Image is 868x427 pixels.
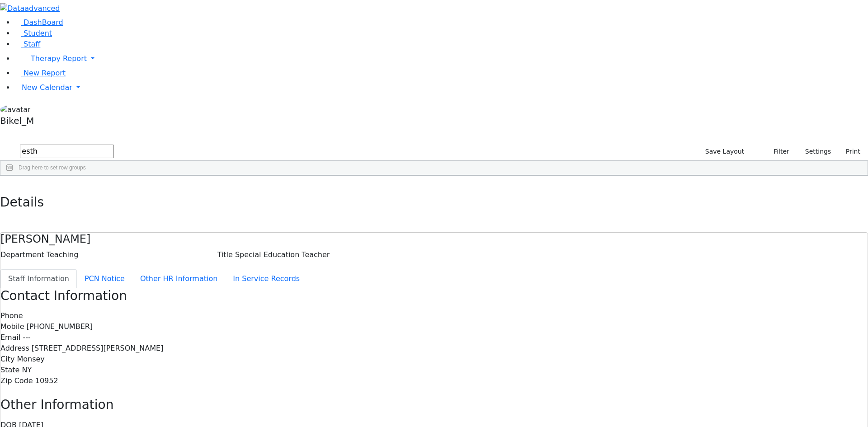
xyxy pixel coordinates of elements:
h3: Contact Information [0,288,868,304]
span: Teaching [47,250,78,259]
label: Phone [0,310,23,321]
label: Email [0,332,20,343]
span: NY [22,366,32,374]
span: New Report [24,69,66,77]
span: New Calendar [22,83,72,92]
label: City [0,354,14,365]
button: Other HR Information [132,269,225,288]
a: New Calendar [14,79,868,97]
span: Student [24,29,52,38]
label: Department [0,249,44,260]
button: Settings [793,145,835,159]
span: [PHONE_NUMBER] [27,322,93,331]
span: Therapy Report [31,54,87,63]
button: Staff Information [0,269,77,288]
a: DashBoard [14,18,63,27]
span: DashBoard [24,18,63,27]
h3: Other Information [0,397,868,413]
span: --- [23,333,30,342]
button: Filter [762,145,793,159]
label: Zip Code [0,375,33,386]
label: Title [217,249,233,260]
a: Student [14,29,52,38]
span: Monsey [17,355,44,363]
a: New Report [14,69,66,77]
span: 10952 [35,376,58,385]
input: Search [20,145,114,158]
span: Special Education Teacher [235,250,330,259]
label: State [0,365,19,375]
button: PCN Notice [77,269,132,288]
a: Therapy Report [14,50,868,68]
span: [STREET_ADDRESS][PERSON_NAME] [32,344,164,352]
button: In Service Records [225,269,307,288]
a: Staff [14,40,40,48]
label: Mobile [0,321,24,332]
span: Staff [24,40,40,48]
h4: [PERSON_NAME] [0,233,868,246]
button: Print [835,145,864,159]
button: Save Layout [701,145,748,159]
span: Drag here to set row groups [19,164,86,171]
label: Address [0,343,29,354]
